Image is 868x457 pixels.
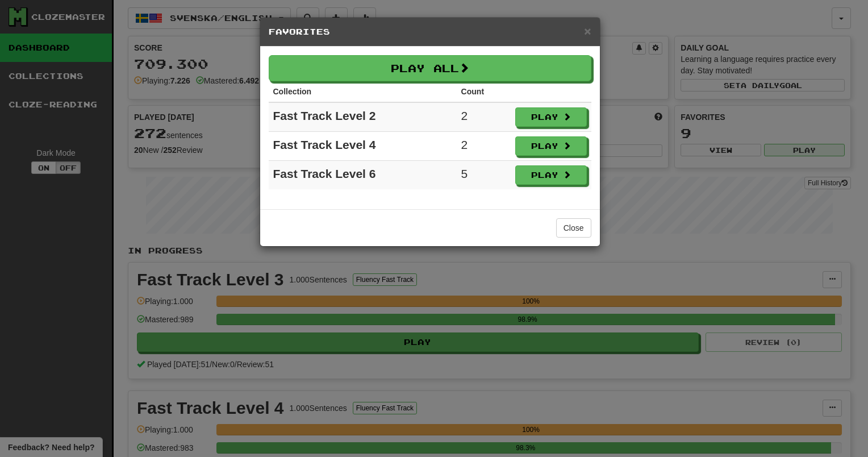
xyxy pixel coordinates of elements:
td: 2 [457,132,511,161]
td: 5 [457,161,511,190]
td: 2 [457,102,511,132]
th: Collection [269,81,457,102]
td: Fast Track Level 2 [269,102,457,132]
button: Close [584,25,591,37]
button: Play All [269,55,591,81]
td: Fast Track Level 4 [269,132,457,161]
th: Count [457,81,511,102]
td: Fast Track Level 6 [269,161,457,190]
button: Play [515,136,587,156]
button: Play [515,165,587,185]
h5: Favorites [269,26,591,38]
button: Play [515,107,587,127]
span: × [584,24,591,38]
button: Close [556,218,591,238]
